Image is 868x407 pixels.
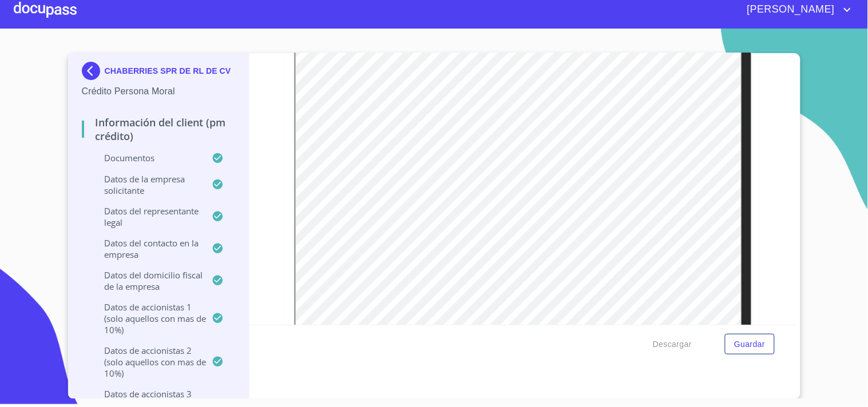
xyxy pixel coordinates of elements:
[82,62,236,85] div: CHABERRIES SPR DE RL DE CV
[294,46,752,354] iframe: CURP Obligado Solidario
[82,85,236,98] p: Crédito Persona Moral
[648,334,696,355] button: Descargar
[82,301,212,336] p: Datos de accionistas 1 (solo aquellos con mas de 10%)
[82,269,212,292] p: Datos del domicilio fiscal de la empresa
[739,1,841,19] span: [PERSON_NAME]
[653,337,692,352] span: Descargar
[82,173,212,196] p: Datos de la empresa solicitante
[82,237,212,260] p: Datos del contacto en la empresa
[739,1,854,19] button: account of current user
[82,205,212,228] p: Datos del representante legal
[734,337,765,352] span: Guardar
[82,152,212,163] p: Documentos
[105,66,231,75] p: CHABERRIES SPR DE RL DE CV
[82,345,212,379] p: Datos de accionistas 2 (solo aquellos con mas de 10%)
[725,334,774,355] button: Guardar
[82,115,236,143] p: Información del Client (PM crédito)
[82,62,105,80] img: Docupass spot blue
